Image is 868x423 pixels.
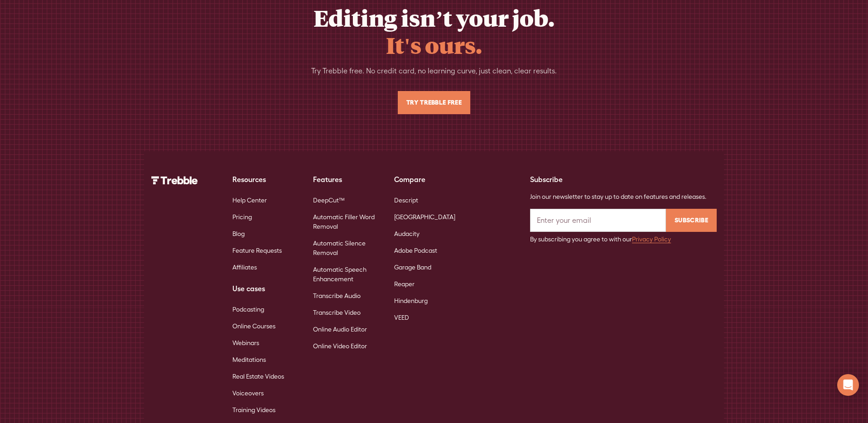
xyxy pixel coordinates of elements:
[232,209,252,226] a: Pricing
[386,30,482,60] span: It's ours.
[394,309,409,326] a: VEED
[232,226,245,242] a: Blog
[313,338,367,355] a: Online Video Editor
[232,192,267,209] a: Help Center
[232,259,257,276] a: Affiliates
[530,235,717,244] div: By subscribing you agree to with our
[398,91,470,114] a: Try Trebble Free
[313,288,361,304] a: Transcribe Audio
[666,209,717,232] input: Subscribe
[394,293,428,309] a: Hindenburg
[232,335,259,351] a: Webinars
[394,276,415,293] a: Reaper
[232,318,275,335] a: Online Courses
[530,209,666,232] input: Enter your email
[232,385,264,402] a: Voiceovers
[313,304,361,321] a: Transcribe Video
[313,174,380,185] div: Features
[232,283,299,294] div: Use cases
[313,192,345,209] a: DeepCut™
[313,321,367,338] a: Online Audio Editor
[394,192,418,209] a: Descript
[232,402,275,418] a: Training Videos
[530,209,717,244] form: Email Form
[232,242,282,259] a: Feature Requests
[530,192,717,202] div: Join our newsletter to stay up to date on features and releases.
[394,209,455,226] a: [GEOGRAPHIC_DATA]
[313,235,380,261] a: Automatic Silence Removal
[313,209,380,235] a: Automatic Filler Word Removal
[232,368,284,385] a: Real Estate Videos
[151,176,198,184] img: Trebble Logo - AI Podcast Editor
[313,4,555,58] h2: Editing isn’t your job.
[530,174,717,185] div: Subscribe
[232,174,299,185] div: Resources
[394,226,420,242] a: Audacity
[394,242,437,259] a: Adobe Podcast
[311,66,557,77] div: Try Trebble free. No credit card, no learning curve, just clean, clear results.
[394,259,431,276] a: Garage Band
[313,261,380,288] a: Automatic Speech Enhancement
[632,236,671,243] a: Privacy Policy
[232,301,264,318] a: Podcasting
[232,351,266,368] a: Meditations
[394,174,461,185] div: Compare
[837,374,859,396] div: Open Intercom Messenger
